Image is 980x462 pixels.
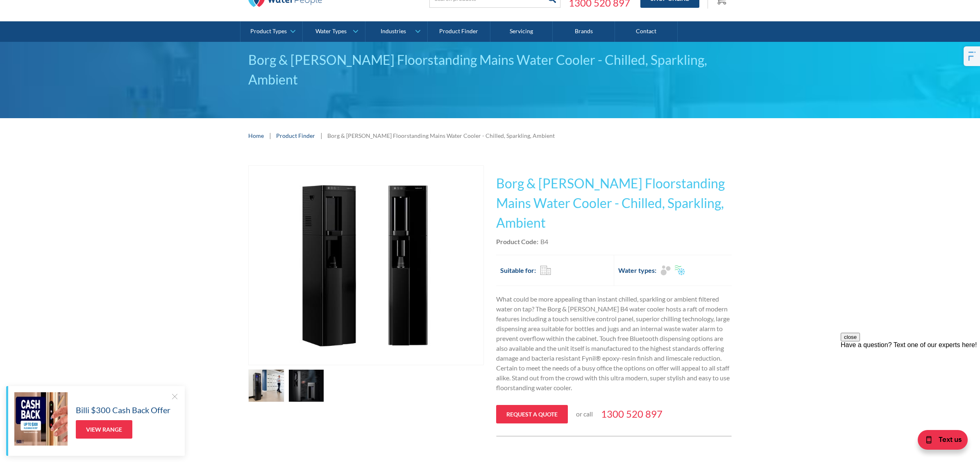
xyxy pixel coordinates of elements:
div: Industries [381,28,406,35]
div: | [319,130,323,140]
div: B4 [540,237,548,247]
a: Product Types [240,21,302,42]
div: Product Types [250,28,287,35]
strong: Product Code: [496,238,538,245]
a: Product Finder [276,131,315,140]
p: What could be more appealing than instant chilled, sparkling or ambient filtered water on tap? Th... [496,294,732,393]
a: 1300 520 897 [601,407,662,421]
a: Servicing [490,21,553,42]
iframe: podium webchat widget bubble [898,421,980,462]
a: Contact [615,21,677,42]
h5: Billi $300 Cash Back Offer [76,404,170,416]
a: Industries [365,21,427,42]
img: Billi $300 Cash Back Offer [14,392,68,446]
a: Brands [553,21,615,42]
a: Water Types [303,21,365,42]
a: open lightbox [288,369,324,402]
h1: Borg & [PERSON_NAME] Floorstanding Mains Water Cooler - Chilled, Sparkling, Ambient [496,174,732,233]
a: open lightbox [248,369,284,402]
a: View Range [76,420,132,439]
a: Product Finder [428,21,490,42]
div: Water Types [315,28,347,35]
iframe: podium webchat widget prompt [841,333,980,431]
div: Borg & [PERSON_NAME] Floorstanding Mains Water Cooler - Chilled, Sparkling, Ambient [248,50,732,89]
div: | [268,130,272,140]
a: Home [248,131,264,140]
h2: Water types: [618,265,656,275]
img: Borg & Overstrom Floorstanding Mains Water Cooler - Chilled, Sparkling, Ambient [267,166,465,365]
a: open lightbox [248,165,484,365]
div: Borg & [PERSON_NAME] Floorstanding Mains Water Cooler - Chilled, Sparkling, Ambient [327,131,555,140]
h2: Suitable for: [500,265,536,275]
p: or call [576,409,593,419]
a: Request a quote [496,405,568,423]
